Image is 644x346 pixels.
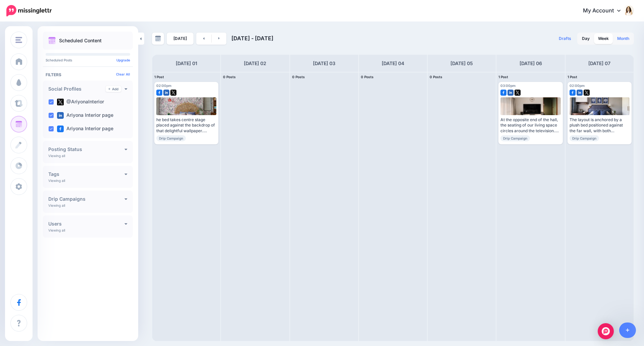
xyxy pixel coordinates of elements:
img: twitter-square.png [57,99,64,105]
h4: [DATE] 02 [244,59,266,67]
img: calendar-grey-darker.png [155,36,161,42]
h4: Users [48,221,124,226]
img: Missinglettr [6,5,52,16]
p: Scheduled Content [59,38,102,43]
a: Upgrade [116,58,130,62]
img: twitter-square.png [584,90,590,96]
h4: Drip Campaigns [48,197,124,201]
span: 0 Posts [361,75,374,79]
img: menu.png [15,37,22,43]
p: Viewing all [48,154,65,158]
img: facebook-square.png [57,126,64,132]
p: Viewing all [48,179,65,183]
img: linkedin-square.png [507,90,514,96]
span: Drip Campaign [570,135,599,141]
img: facebook-square.png [156,90,162,96]
span: 1 Post [498,75,508,79]
span: 0 Posts [292,75,305,79]
h4: [DATE] 04 [382,59,404,67]
a: Clear All [116,72,130,76]
h4: [DATE] 07 [588,59,610,67]
h4: [DATE] 03 [313,59,335,67]
label: Ariyona Interior page [57,126,113,132]
span: 1 Post [154,75,164,79]
span: Drip Campaign [500,135,530,141]
a: Drafts [555,33,575,45]
span: 03:00pm [500,84,516,88]
p: Viewing all [48,203,65,207]
div: he bed takes centre stage placed against the backdrop of that delightful wallpaper. More pics of ... [156,117,216,134]
h4: [DATE] 05 [450,59,473,67]
h4: Tags [48,172,124,177]
span: Drip Campaign [156,135,186,141]
div: At the opposite end of the hall, the seating of our living space circles around the television. L... [500,117,560,134]
a: Day [578,33,594,44]
img: twitter-square.png [170,90,176,96]
div: The layout is anchored by a plush bed positioned against the far wall, with both symmetry and bal... [570,117,630,134]
h4: Posting Status [48,147,124,152]
p: Scheduled Posts [46,58,130,62]
img: twitter-square.png [515,90,521,96]
h4: Filters [46,72,130,77]
span: Drafts [559,37,571,41]
a: Week [594,33,613,44]
img: facebook-square.png [570,90,576,96]
div: Open Intercom Messenger [598,323,614,339]
label: @AriyonaInterior [57,99,104,105]
img: calendar.png [48,37,56,44]
label: Ariyona Interior page [57,112,113,119]
p: Viewing all [48,228,65,232]
span: 1 Post [568,75,577,79]
img: linkedin-square.png [577,90,583,96]
a: [DATE] [167,33,194,45]
img: linkedin-square.png [163,90,169,96]
a: My Account [576,3,634,19]
img: linkedin-square.png [57,112,64,119]
a: Month [613,33,633,44]
span: 02:00pm [570,84,585,88]
a: Add [106,86,121,92]
h4: [DATE] 06 [520,59,542,67]
h4: [DATE] 01 [176,59,197,67]
span: 02:00pm [156,84,171,88]
img: facebook-square.png [500,90,506,96]
span: [DATE] - [DATE] [231,35,273,42]
span: 0 Posts [223,75,236,79]
span: 0 Posts [430,75,442,79]
h4: Social Profiles [48,87,106,91]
